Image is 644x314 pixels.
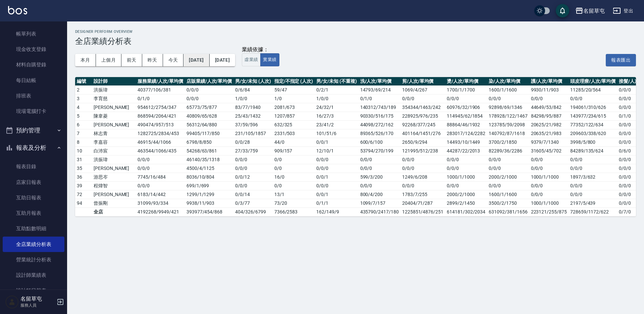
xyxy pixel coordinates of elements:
td: 5 [75,112,92,120]
td: 143977/234/615 [569,112,617,120]
a: 設計師日報表 [3,283,64,298]
td: 程煒智 [92,181,136,190]
a: 互助月報表 [3,205,64,221]
td: 0 / 0 / 0 [185,85,233,94]
td: 123785/59/2098 [487,120,529,129]
td: 72 [75,190,92,199]
th: 男/女/未知 (不重複) [315,77,358,86]
td: 1 / 0 / 0 [315,94,358,103]
td: 1 / 0 [273,94,315,103]
td: 89365/526/170 [359,129,400,138]
td: 0/0/0 [569,181,617,190]
td: 0/0/0 [445,155,487,164]
div: 名留草屯 [583,7,605,15]
button: [DATE] [183,54,209,66]
th: 燙/人次/單均價 [445,77,487,86]
td: 7 [75,129,92,138]
td: 7745 / 16 / 484 [136,173,184,181]
td: 0 / 3 / 77 [233,199,272,207]
td: 44098/272/162 [359,120,400,129]
td: 490474 / 957 / 513 [136,120,184,129]
img: Logo [8,6,27,14]
td: 20404/71/287 [400,199,445,207]
td: 0 / 0 / 28 [233,138,272,146]
td: 114945/62/1854 [445,112,487,120]
td: 0 / 0 / 0 [233,164,272,173]
td: 1000/1/1000 [445,173,487,181]
button: 登出 [610,5,636,17]
td: 20625/21/982 [529,120,569,129]
td: 3 [75,94,92,103]
td: 25 / 43 / 1432 [233,112,272,120]
td: 白沛宸 [92,146,136,155]
td: 393977 / 454 / 868 [185,207,233,216]
td: 59 / 47 [273,85,315,94]
td: 140312/743/189 [359,103,400,112]
td: 599/3/200 [359,173,400,181]
td: 27 / 33 / 759 [233,146,272,155]
td: 12 / 10 / 1 [315,146,358,155]
th: 男/女/未知 (人次) [233,77,272,86]
td: 614181/302/2034 [445,207,487,216]
button: 今天 [163,54,184,66]
td: 84298/95/887 [529,112,569,120]
td: 0/0/0 [569,94,617,103]
td: 0/0/0 [400,94,445,103]
td: 李嘉容 [92,138,136,146]
td: 0 / 0 [273,164,315,173]
td: 60976/32/1906 [445,103,487,112]
td: 1000/1/1000 [529,173,569,181]
td: 2650/9/294 [400,138,445,146]
td: 3500/2/1750 [487,199,529,207]
td: 101 / 51 / 6 [315,129,358,138]
td: 35 [75,164,92,173]
td: 0/0/0 [487,181,529,190]
td: 0/0/0 [359,155,400,164]
td: 0/0/0 [529,190,569,199]
td: 1249/6/208 [400,173,445,181]
a: 報表目錄 [3,159,64,174]
td: 728659/1172/622 [569,207,617,216]
td: 0/0/0 [359,164,400,173]
a: 材料自購登錄 [3,57,64,72]
a: 每日結帳 [3,73,64,88]
td: 1600/1/1600 [487,85,529,94]
td: [PERSON_NAME] [92,190,136,199]
td: 8036 / 10 / 804 [185,173,233,181]
th: 設計師 [92,77,136,86]
td: 0/0/0 [487,155,529,164]
td: 231 / 105 / 1857 [233,129,272,138]
td: 林志青 [92,129,136,138]
td: 1600/1/1600 [487,190,529,199]
td: 1207 / 857 [273,112,315,120]
td: 13 / 1 [273,190,315,199]
td: 39 [75,181,92,190]
td: 909 / 157 [273,146,315,155]
td: 0/0/0 [445,181,487,190]
td: 36 [75,173,92,181]
td: 1282725 / 2834 / 453 [136,129,184,138]
td: 0 / 0 / 1 [315,173,358,181]
td: 140792/87/1618 [487,129,529,138]
td: 121995/512/238 [400,146,445,155]
td: 0 / 0 / 1 [315,138,358,146]
td: 463544 / 1066 / 435 [136,146,184,155]
td: 44649/53/842 [529,103,569,112]
td: 6183 / 14 / 442 [136,190,184,199]
td: 31605/45/702 [529,146,569,155]
button: 虛業績 [242,53,261,66]
td: 699 / 1 / 699 [185,181,233,190]
div: 業績依據： [242,46,279,53]
td: 37 / 59 / 596 [233,120,272,129]
td: 0 / 0 / 14 [233,190,272,199]
td: 2 [75,85,92,94]
td: 16 / 27 / 3 [315,112,358,120]
td: 0 / 1 / 0 [136,94,184,103]
td: 0 / 0 / 1 [315,190,358,199]
th: 洗/人次/單均價 [359,77,400,86]
td: 435790/2417/180 [359,207,400,216]
th: 染/人次/單均價 [487,77,529,86]
td: 88864/46/1932 [445,120,487,129]
td: 90330/516/175 [359,112,400,120]
td: 20635/21/983 [529,129,569,138]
